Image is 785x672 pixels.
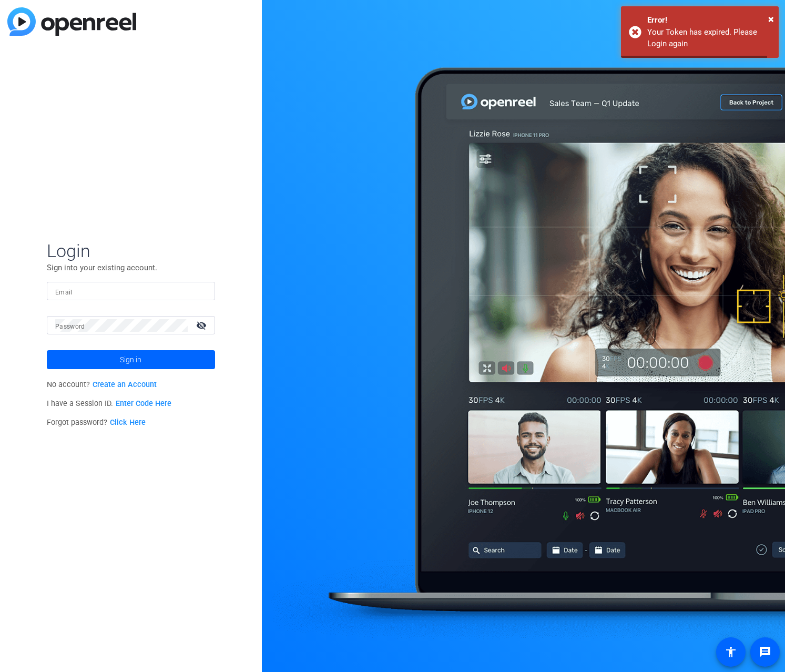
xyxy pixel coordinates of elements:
[116,399,171,408] a: Enter Code Here
[647,14,771,26] div: Error!
[120,347,141,373] span: Sign in
[47,399,171,408] span: I have a Session ID.
[47,350,215,369] button: Sign in
[759,646,771,658] mat-icon: message
[7,7,136,36] img: blue-gradient.svg
[110,418,146,427] a: Click Here
[93,380,157,389] a: Create an Account
[55,323,85,330] mat-label: Password
[55,289,73,296] mat-label: Email
[47,380,157,389] span: No account?
[725,646,737,658] mat-icon: accessibility
[768,13,774,25] span: ×
[647,26,771,50] div: Your Token has expired. Please Login again
[47,262,215,273] p: Sign into your existing account.
[190,318,215,333] mat-icon: visibility_off
[55,285,207,298] input: Enter Email Address
[768,11,774,27] button: Close
[47,240,215,262] span: Login
[47,418,146,427] span: Forgot password?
